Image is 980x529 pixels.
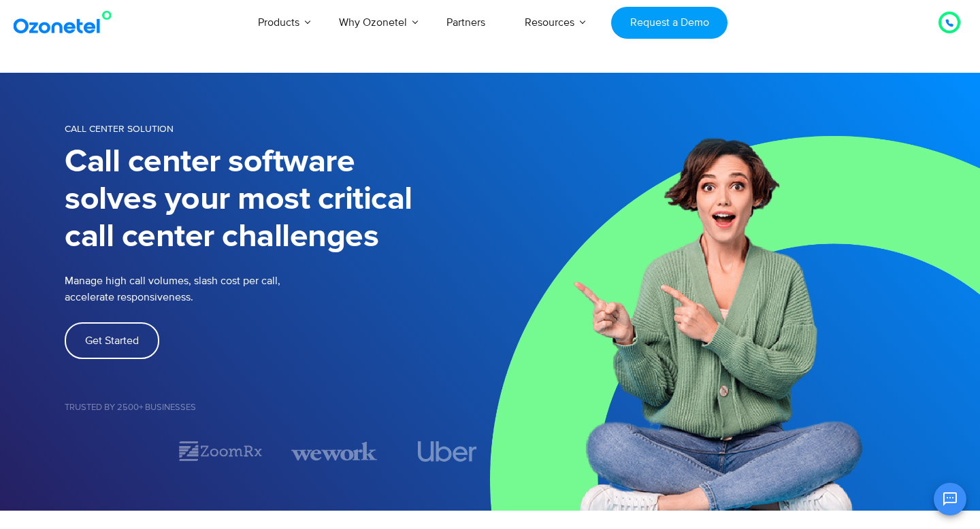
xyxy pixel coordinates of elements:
[65,322,159,359] a: Get Started
[404,441,490,462] div: 4 / 7
[291,439,377,463] img: wework
[65,123,174,135] span: Call Center Solution
[65,143,490,256] h1: Call center software solves your most critical call center challenges
[934,483,966,515] button: Open chat
[291,439,377,463] div: 3 / 7
[178,439,263,463] div: 2 / 7
[65,403,490,412] h5: Trusted by 2500+ Businesses
[178,439,263,463] img: zoomrx
[65,439,490,463] div: Image Carousel
[65,443,150,460] div: 1 / 7
[417,441,476,462] img: uber
[85,335,139,346] span: Get Started
[65,273,371,305] p: Manage high call volumes, slash cost per call, accelerate responsiveness.
[611,7,728,39] a: Request a Demo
